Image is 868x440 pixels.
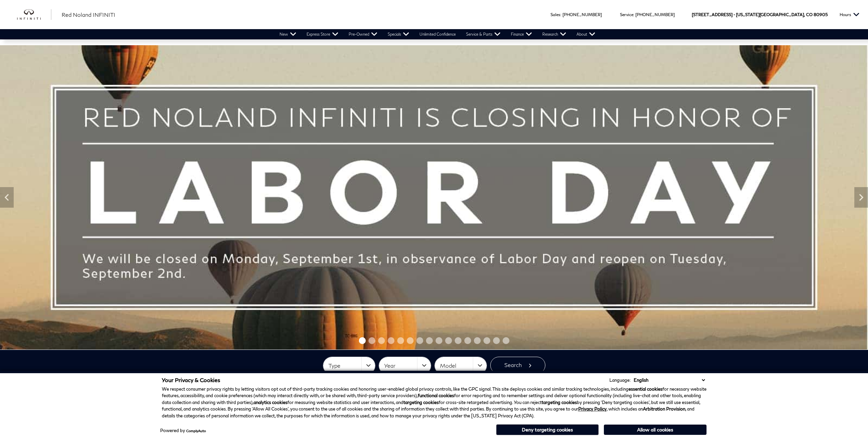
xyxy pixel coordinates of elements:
[359,337,366,344] span: Go to slide 1
[440,360,473,371] span: Model
[620,12,633,17] span: Service
[445,337,452,344] span: Go to slide 10
[455,337,462,344] span: Go to slide 11
[560,12,561,17] span: :
[506,29,537,39] a: Finance
[162,386,707,419] p: We respect consumer privacy rights by letting visitors opt out of third-party tracking cookies an...
[254,400,287,405] strong: analytics cookies
[503,337,509,344] span: Go to slide 16
[435,357,487,374] button: Model
[635,12,675,17] a: [PHONE_NUMBER]
[62,11,115,19] a: Red Noland INFINITI
[397,337,404,344] span: Go to slide 5
[162,377,220,383] span: Your Privacy & Cookies
[436,337,442,344] span: Go to slide 9
[604,425,707,435] button: Allow all cookies
[609,378,631,382] div: Language:
[368,337,375,344] span: Go to slide 2
[186,429,206,433] a: ComplyAuto
[490,357,545,374] button: Search
[378,337,385,344] span: Go to slide 3
[418,393,454,398] strong: functional cookies
[632,377,707,383] select: Language Select
[629,386,662,392] strong: essential cookies
[496,424,599,435] button: Deny targeting cookies
[323,357,375,374] button: Type
[537,29,571,39] a: Research
[578,406,607,412] a: Privacy Policy
[643,406,685,412] strong: Arbitration Provision
[426,337,433,344] span: Go to slide 8
[633,12,634,17] span: :
[62,11,115,18] span: Red Noland INFINITI
[562,12,602,17] a: [PHONE_NUMBER]
[274,29,600,39] nav: Main Navigation
[383,29,414,39] a: Specials
[854,187,868,208] div: Next
[403,400,439,405] strong: targeting cookies
[17,9,51,20] img: INFINITI
[483,337,490,344] span: Go to slide 14
[301,29,344,39] a: Express Store
[550,12,560,17] span: Sales
[461,29,506,39] a: Service & Parts
[388,337,394,344] span: Go to slide 4
[571,29,600,39] a: About
[328,360,361,371] span: Type
[414,29,461,39] a: Unlimited Confidence
[407,337,414,344] span: Go to slide 6
[384,360,417,371] span: Year
[344,29,383,39] a: Pre-Owned
[17,9,51,20] a: infiniti
[160,428,206,433] div: Powered by
[493,337,500,344] span: Go to slide 15
[416,337,423,344] span: Go to slide 7
[379,357,431,374] button: Year
[542,400,577,405] strong: targeting cookies
[474,337,481,344] span: Go to slide 13
[464,337,471,344] span: Go to slide 12
[692,12,828,17] a: [STREET_ADDRESS] • [US_STATE][GEOGRAPHIC_DATA], CO 80905
[274,29,301,39] a: New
